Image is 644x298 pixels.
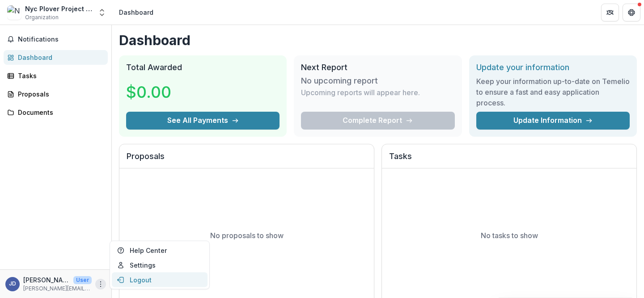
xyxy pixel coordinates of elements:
[126,112,280,130] button: See All Payments
[301,76,378,86] h3: No upcoming report
[25,4,92,13] div: Nyc Plover Project Inc
[73,276,92,284] p: User
[127,151,367,168] h2: Proposals
[115,6,157,19] nav: breadcrumb
[476,63,630,72] h2: Update your information
[18,53,101,62] div: Dashboard
[119,32,637,48] h1: Dashboard
[7,5,21,20] img: Nyc Plover Project Inc
[601,4,619,21] button: Partners
[4,32,108,46] button: Notifications
[4,87,108,101] a: Proposals
[96,4,108,21] button: Open entity switcher
[23,285,92,293] p: [PERSON_NAME][EMAIL_ADDRESS][DOMAIN_NAME]
[4,105,108,120] a: Documents
[18,89,101,99] div: Proposals
[23,275,70,285] p: [PERSON_NAME]
[389,151,629,168] h2: Tasks
[4,68,108,83] a: Tasks
[119,8,153,17] div: Dashboard
[476,76,630,108] h3: Keep your information up-to-date on Temelio to ensure a fast and easy application process.
[18,108,101,117] div: Documents
[18,36,104,43] span: Notifications
[210,230,284,241] p: No proposals to show
[623,4,640,21] button: Get Help
[25,13,59,21] span: Organization
[4,50,108,65] a: Dashboard
[301,63,454,72] h2: Next Report
[95,279,106,290] button: More
[9,281,16,287] div: Jane Doe
[481,230,538,241] p: No tasks to show
[18,71,101,80] div: Tasks
[301,87,420,98] p: Upcoming reports will appear here.
[476,112,630,130] a: Update Information
[126,63,280,72] h2: Total Awarded
[126,80,193,104] h3: $0.00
